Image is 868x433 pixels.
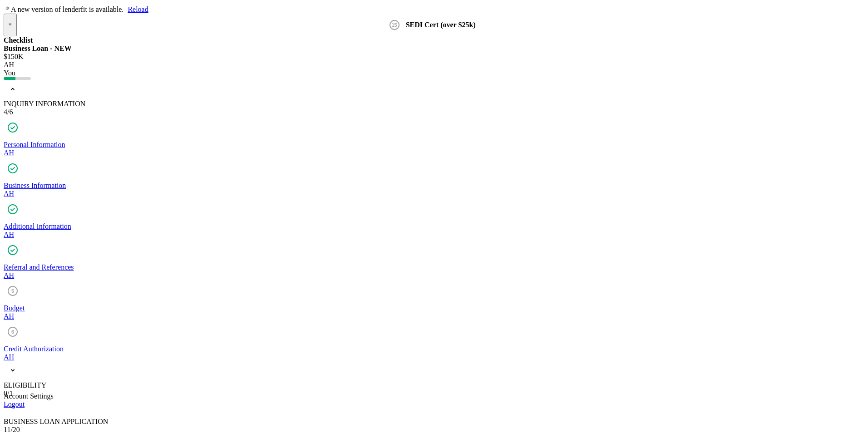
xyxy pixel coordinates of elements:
div: Account Settings [4,392,54,400]
tspan: 5 [11,288,14,294]
div: You [4,69,864,77]
a: 5BudgetAH [4,296,864,320]
div: Business Information [4,182,864,190]
tspan: 6 [11,329,14,335]
a: 6Credit AuthorizationAH [4,337,864,361]
div: A H [4,190,864,198]
div: A H [4,271,864,280]
a: Reload [128,5,148,13]
div: Referral and References [4,263,864,271]
b: Business Loan - NEW [4,44,72,52]
div: 0 / 1 [4,389,864,398]
div: A H [4,61,864,69]
div: A H [4,149,864,157]
div: $150K [4,53,864,61]
a: Referral and ReferencesAH [4,255,864,280]
div: Budget [4,304,864,312]
div: Additional Information [4,222,864,231]
a: Additional InformationAH [4,214,864,239]
div: Credit Authorization [4,345,864,353]
div: INQUIRY INFORMATION [4,100,864,108]
div: A H [4,353,864,361]
a: Personal InformationAH [4,133,864,157]
tspan: 15 [391,22,397,28]
div: BUSINESS LOAN APPLICATION [4,418,864,426]
div: A new version of lenderfit is available. [4,5,864,14]
a: Logout [4,400,25,408]
div: Personal Information [4,141,864,149]
div: 4 / 6 [4,108,864,116]
div: A H [4,312,864,320]
div: A H [4,231,864,239]
b: Checklist [4,36,33,44]
div: ELIGIBILITY [4,381,864,389]
a: Business InformationAH [4,173,864,198]
b: SEDI Cert (over $25k) [406,21,476,29]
